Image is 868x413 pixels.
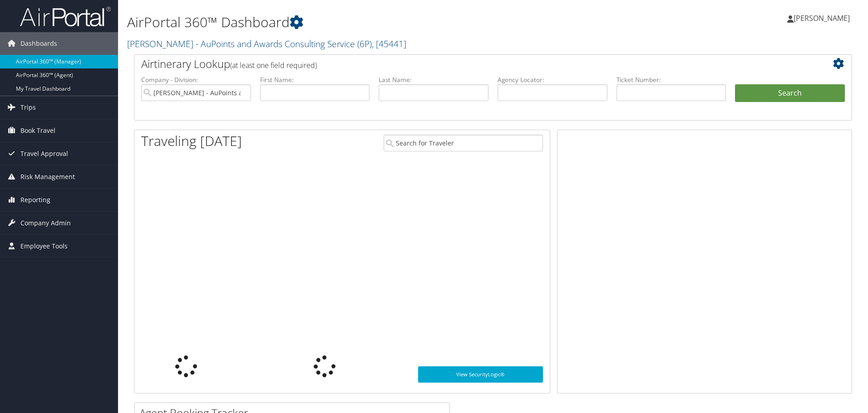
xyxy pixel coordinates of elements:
button: Search [735,84,845,102]
span: Trips [20,96,36,119]
img: airportal-logo.png [20,6,111,27]
a: [PERSON_NAME] [787,5,859,32]
a: View SecurityLogic® [418,366,543,383]
span: ( 6P ) [357,38,372,50]
span: Company Admin [20,212,71,234]
label: Ticket Number: [616,75,726,84]
h2: Airtinerary Lookup [141,56,785,72]
span: Risk Management [20,165,75,188]
label: First Name: [260,75,370,84]
h1: AirPortal 360™ Dashboard [127,13,615,32]
span: Book Travel [20,119,55,142]
label: Agency Locator: [498,75,607,84]
span: [PERSON_NAME] [794,13,850,23]
h1: Traveling [DATE] [141,131,242,151]
a: [PERSON_NAME] - AuPoints and Awards Consulting Service [127,38,406,50]
span: Travel Approval [20,142,68,165]
label: Company - Division: [141,75,251,84]
span: , [ 45441 ] [372,38,406,50]
span: Employee Tools [20,235,68,258]
span: Dashboards [20,32,57,55]
span: Reporting [20,189,50,211]
input: Search for Traveler [384,135,543,151]
label: Last Name: [379,75,488,84]
span: (at least one field required) [230,60,317,70]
